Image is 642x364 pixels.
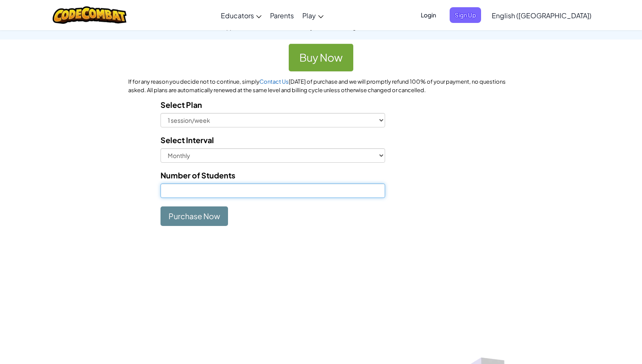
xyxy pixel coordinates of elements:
p: If for any reason you decide not to continue, simply [DATE] of purchase and we will promptly refu... [128,78,513,94]
a: English ([GEOGRAPHIC_DATA]) [487,4,596,27]
button: Buy Now [289,44,353,72]
a: Parents [266,4,298,27]
img: CodeCombat logo [53,6,127,24]
label: Select Interval [160,134,214,146]
span: English ([GEOGRAPHIC_DATA]) [492,11,591,20]
label: Number of Students [160,169,235,181]
button: Sign Up [450,7,481,23]
span: Educators [221,11,254,20]
label: Select Plan [160,99,202,111]
a: Contact Us [259,78,289,85]
a: Play [298,4,328,27]
span: Play [302,11,316,20]
button: Login [416,7,441,23]
a: Educators [217,4,266,27]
